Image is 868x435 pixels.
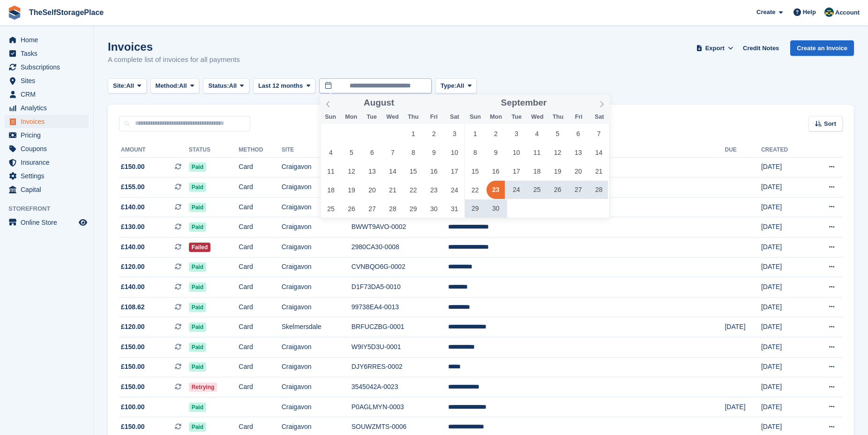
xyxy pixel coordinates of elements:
span: August [364,99,394,107]
span: £130.00 [121,222,145,232]
td: Skelmersdale [282,317,352,337]
td: Card [239,297,281,317]
td: [DATE] [725,317,761,337]
span: September 16, 2024 [486,162,505,180]
span: Create [756,8,775,17]
td: [DATE] [761,357,808,377]
span: Wed [382,114,403,120]
span: Paid [189,222,206,232]
span: Sort [824,119,836,129]
td: 2980CA30-0008 [352,237,448,258]
span: Sat [444,114,465,120]
a: Credit Notes [739,40,783,56]
span: Site: [113,81,126,91]
span: Subscriptions [21,61,77,74]
span: £150.00 [121,362,145,372]
span: September 5, 2024 [548,124,567,143]
td: Craigavon [282,157,352,177]
td: [DATE] [761,337,808,358]
span: Paid [189,203,206,212]
span: Sun [320,114,341,120]
td: DJY6RRES-0002 [352,357,448,377]
td: CVNBQO6G-0002 [352,257,448,277]
span: Paid [189,262,206,272]
td: [DATE] [761,157,808,177]
span: £140.00 [121,242,145,252]
span: Settings [21,169,77,183]
span: August 9, 2024 [425,143,443,161]
td: Craigavon [282,177,352,198]
span: Mon [341,114,361,120]
img: Gairoid [824,8,834,17]
span: August 18, 2024 [322,181,340,199]
span: £150.00 [121,422,145,432]
span: September 22, 2024 [466,181,484,199]
input: Year [546,98,576,108]
span: August 20, 2024 [363,181,381,199]
span: August 5, 2024 [342,143,360,161]
span: Storefront [8,204,93,214]
a: menu [5,47,89,60]
td: BRFUCZBG-0001 [352,317,448,337]
span: Account [835,8,860,17]
td: Card [239,317,281,337]
td: Craigavon [282,197,352,217]
td: [DATE] [761,277,808,298]
td: 3545042A-0023 [352,377,448,397]
span: All [229,81,237,91]
span: August 25, 2024 [322,199,340,218]
td: Card [239,377,281,397]
span: Help [803,8,816,17]
td: P0AGLMYN-0003 [352,397,448,417]
span: September 2, 2024 [486,124,505,143]
span: Fri [424,114,444,120]
span: September 4, 2024 [528,124,546,143]
td: Card [239,157,281,177]
span: Paid [189,303,206,312]
span: August 19, 2024 [342,181,360,199]
a: Preview store [77,217,89,228]
span: September 19, 2024 [548,162,567,180]
span: Sun [465,114,486,120]
span: Wed [527,114,547,120]
td: BWWT9AVO-0002 [352,217,448,237]
span: Home [21,33,77,46]
td: [DATE] [761,297,808,317]
span: September 11, 2024 [528,143,546,161]
td: D1F73DA5-0010 [352,277,448,298]
span: August 15, 2024 [404,162,422,180]
span: September 30, 2024 [486,199,505,218]
span: September 17, 2024 [507,162,525,180]
span: August 31, 2024 [445,199,464,218]
span: September 7, 2024 [590,124,608,143]
span: Thu [548,114,569,120]
span: August 17, 2024 [445,162,464,180]
a: Create an Invoice [790,40,854,56]
td: Card [239,357,281,377]
span: August 8, 2024 [404,143,422,161]
span: August 3, 2024 [445,124,464,143]
span: August 12, 2024 [342,162,360,180]
td: Craigavon [282,297,352,317]
span: £150.00 [121,382,145,392]
span: Paid [189,403,206,412]
td: Card [239,197,281,217]
span: Invoices [21,115,77,128]
a: menu [5,33,89,46]
input: Year [394,98,424,108]
a: menu [5,156,89,169]
span: CRM [21,88,77,101]
td: [DATE] [761,177,808,198]
span: Pricing [21,129,77,142]
td: Card [239,177,281,198]
span: £120.00 [121,322,145,332]
span: Tasks [21,47,77,60]
h1: Invoices [108,40,240,53]
td: Card [239,337,281,358]
td: [DATE] [761,317,808,337]
td: Craigavon [282,337,352,358]
td: Card [239,257,281,277]
span: August 4, 2024 [322,143,340,161]
th: Method [239,143,281,158]
td: Craigavon [282,237,352,258]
